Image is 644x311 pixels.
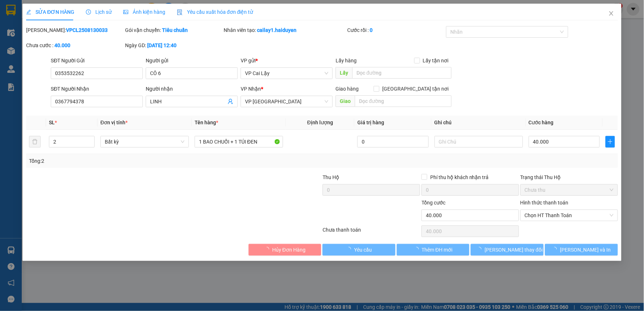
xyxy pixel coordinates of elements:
div: Trạng thái Thu Hộ [520,173,618,181]
span: Yêu cầu xuất hóa đơn điện tử [177,9,253,15]
span: edit [26,9,31,14]
button: Yêu cầu [323,244,396,256]
button: plus [606,136,615,148]
img: icon [177,9,183,15]
span: Ảnh kiện hàng [123,9,165,15]
span: Lấy hàng [336,58,357,63]
button: [PERSON_NAME] thay đổi [471,244,544,256]
span: VP Cai Lậy [245,68,329,79]
span: Định lượng [307,120,333,125]
th: Ghi chú [432,116,526,130]
span: clock-circle [86,9,91,14]
span: loading [346,247,354,252]
b: [DATE] 12:40 [147,42,176,48]
span: Đơn vị tính [100,120,128,125]
button: [PERSON_NAME] và In [545,244,618,256]
input: VD: Bàn, Ghế [195,136,283,148]
span: Lấy tận nơi [420,57,452,65]
span: loading [477,247,485,252]
span: Phí thu hộ khách nhận trả [427,173,492,181]
span: Tên hàng [195,120,218,125]
span: user-add [228,99,234,104]
input: Ghi Chú [435,136,523,148]
span: [GEOGRAPHIC_DATA] tận nơi [379,85,452,93]
span: picture [123,9,128,14]
div: Chưa thanh toán [322,226,421,239]
div: SĐT Người Gửi [51,57,143,65]
div: Chưa cước : [26,41,124,49]
span: Chọn HT Thanh Toán [525,210,614,221]
span: SỬA ĐƠN HÀNG [26,9,74,15]
span: Cước hàng [529,120,554,125]
div: Cước rồi : [348,26,445,34]
button: delete [29,136,41,148]
input: Dọc đường [353,67,452,79]
b: Tiêu chuẩn [162,27,188,33]
span: loading [264,247,272,252]
span: Lấy [336,67,353,79]
b: 40.000 [54,42,70,48]
input: Dọc đường [355,95,452,107]
div: Ngày GD: [125,41,223,49]
span: SL [49,120,55,125]
span: Giao hàng [336,86,359,92]
div: Người gửi [146,57,238,65]
b: cailay1.haiduyen [257,27,297,33]
div: Tổng: 2 [29,157,249,165]
div: Gói vận chuyển: [125,26,223,34]
span: Bất kỳ [105,136,184,147]
span: [PERSON_NAME] và In [560,246,611,254]
button: Hủy Đơn Hàng [249,244,321,256]
div: Nhân viên tạo: [224,26,346,34]
div: [PERSON_NAME]: [26,26,124,34]
span: Thu Hộ [323,174,339,180]
span: close [608,11,614,16]
span: Chưa thu [525,184,614,195]
label: Hình thức thanh toán [520,200,569,206]
button: Close [601,4,622,24]
span: VP Nhận [241,86,261,92]
span: Thêm ĐH mới [422,246,453,254]
span: loading [414,247,422,252]
b: VPCL2508130033 [66,27,108,33]
button: Thêm ĐH mới [397,244,470,256]
div: VP gửi [241,57,333,65]
b: 0 [370,27,373,33]
span: Hủy Đơn Hàng [272,246,306,254]
span: Lịch sử [86,9,112,15]
span: VP Sài Gòn [245,96,329,107]
span: [PERSON_NAME] thay đổi [485,246,543,254]
span: loading [552,247,560,252]
div: Người nhận [146,85,238,93]
span: Giá trị hàng [357,120,384,125]
span: Yêu cầu [354,246,372,254]
span: Tổng cước [421,200,445,206]
span: Giao [336,95,355,107]
span: plus [606,139,614,145]
div: SĐT Người Nhận [51,85,143,93]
